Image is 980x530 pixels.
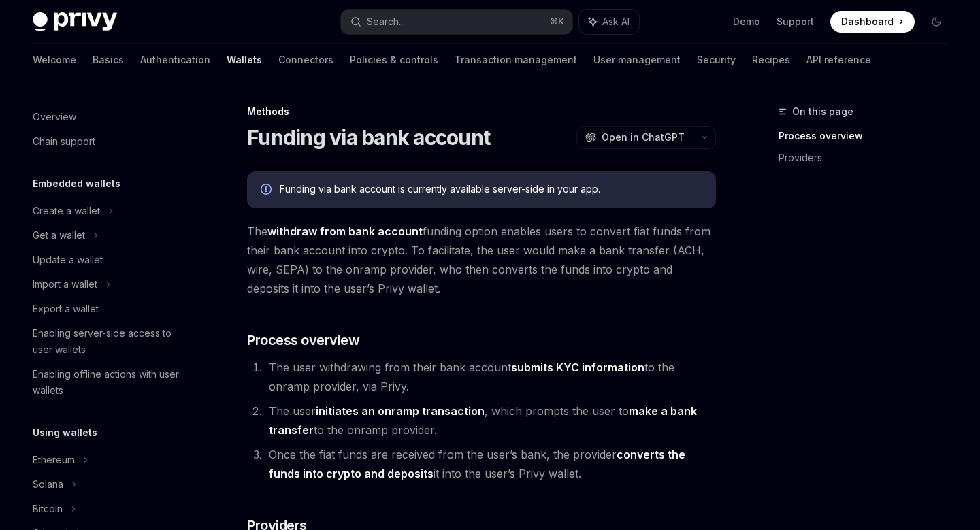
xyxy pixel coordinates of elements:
strong: initiates an onramp transaction [316,404,485,418]
a: Enabling server-side access to user wallets [22,321,196,362]
a: Transaction management [455,44,577,76]
a: Demo [733,15,760,29]
a: Update a wallet [22,248,196,272]
h1: Funding via bank account [247,125,490,150]
span: On this page [792,103,853,120]
a: User management [593,44,681,76]
div: Funding via bank account is currently available server-side in your app. [280,182,702,197]
div: Enabling offline actions with user wallets [33,366,188,399]
div: Enabling server-side access to user wallets [33,325,188,358]
strong: submits KYC information [511,361,644,374]
div: Import a wallet [33,276,97,293]
div: Search... [367,14,405,30]
a: Security [697,44,736,76]
a: Connectors [278,44,333,76]
div: Chain support [33,133,95,150]
button: Open in ChatGPT [576,126,693,149]
li: The user , which prompts the user to to the onramp provider. [265,401,716,440]
div: Methods [247,105,716,118]
div: Export a wallet [33,301,99,317]
li: Once the fiat funds are received from the user’s bank, the provider it into the user’s Privy wallet. [265,445,716,483]
span: ⌘ K [550,16,564,27]
div: Bitcoin [33,501,63,517]
a: Dashboard [830,11,915,33]
a: Support [777,15,814,29]
a: Overview [22,105,196,129]
a: Wallets [227,44,262,76]
li: The user withdrawing from their bank account to the onramp provider, via Privy. [265,358,716,396]
a: API reference [806,44,871,76]
div: Ethereum [33,452,75,468]
div: Overview [33,109,76,125]
div: Solana [33,476,63,493]
a: Authentication [140,44,210,76]
button: Toggle dark mode [926,11,947,33]
a: Basics [93,44,124,76]
div: Create a wallet [33,203,100,219]
span: Dashboard [841,15,894,29]
button: Ask AI [579,10,639,34]
a: Process overview [779,125,958,147]
span: Process overview [247,331,359,350]
h5: Embedded wallets [33,176,120,192]
a: Chain support [22,129,196,154]
img: dark logo [33,12,117,31]
button: Search...⌘K [341,10,572,34]
a: Export a wallet [22,297,196,321]
a: Welcome [33,44,76,76]
div: Update a wallet [33,252,103,268]
span: Ask AI [602,15,630,29]
strong: withdraw from bank account [267,225,423,238]
h5: Using wallets [33,425,97,441]
a: Policies & controls [350,44,438,76]
svg: Info [261,184,274,197]
a: Recipes [752,44,790,76]
span: The funding option enables users to convert fiat funds from their bank account into crypto. To fa... [247,222,716,298]
span: Open in ChatGPT [602,131,685,144]
a: Enabling offline actions with user wallets [22,362,196,403]
a: Providers [779,147,958,169]
div: Get a wallet [33,227,85,244]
